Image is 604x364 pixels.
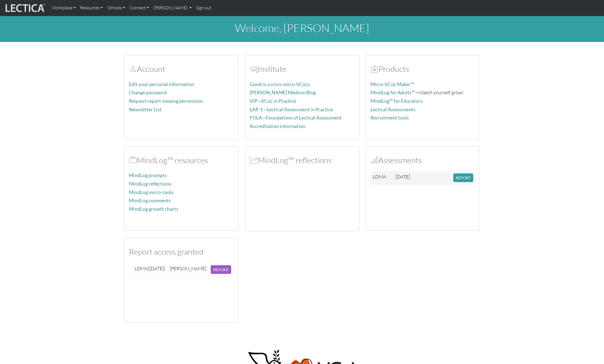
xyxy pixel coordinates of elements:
a: Recruitment tools [370,115,409,121]
a: Workplace [50,2,78,14]
a: Good in a crisis micro-VCoLs [250,81,310,87]
h2: Assessments [370,155,475,165]
span: Account [129,64,137,74]
a: MindLog prompts [129,172,167,178]
span: Assessments [370,155,378,165]
td: LDMA [132,263,167,276]
a: Newsletter List [129,107,162,112]
a: Request report viewing permission [129,98,203,104]
img: lecticalive [4,3,45,13]
a: MindLog for Adults™ [370,90,415,95]
a: MindLog comments [129,198,171,203]
h2: MindLog™ reflections [250,155,355,165]
h2: Institute [250,64,355,74]
a: Connect [127,2,151,14]
a: LAP-1—Lectical Assessment in Practice [250,107,333,112]
div: [PERSON_NAME] [170,265,206,272]
span: [DATE] [395,174,410,180]
span: MindLog™ resources [129,155,137,165]
h2: MindLog™ resources [129,155,234,165]
h2: Products [370,64,475,74]
a: [PERSON_NAME] [151,2,194,14]
button: REVOKE [211,265,231,274]
a: Sign out [194,2,213,14]
button: REPORT [453,174,473,182]
a: MindLog™ for Educators [370,98,423,104]
a: Micro-VCoL Maker™ [370,81,414,87]
span: ([DATE]) [148,265,165,271]
a: FOLA—Foundations of Lectical Assessment [250,115,342,121]
h2: Report access granted [129,247,234,257]
p: —Watch yourself grow! [370,89,475,96]
a: MindLog reflections [129,181,172,187]
a: Schools [105,2,127,14]
a: MindLog growth charts [129,206,178,212]
a: ViP—VCoL in Practice [250,98,296,104]
a: Change password [129,90,167,95]
h2: Account [129,64,234,74]
span: Account [250,64,258,74]
a: [PERSON_NAME] Medium Blog [250,90,316,95]
span: MindLog [250,155,258,165]
a: MindLog micro-tasks [129,189,174,195]
td: LDMA [370,171,394,184]
a: Lectical Assessments [370,107,415,112]
a: Accreditation information [250,123,305,129]
a: Resources [78,2,105,14]
span: Products [370,64,378,74]
a: Edit your personal information [129,81,194,87]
